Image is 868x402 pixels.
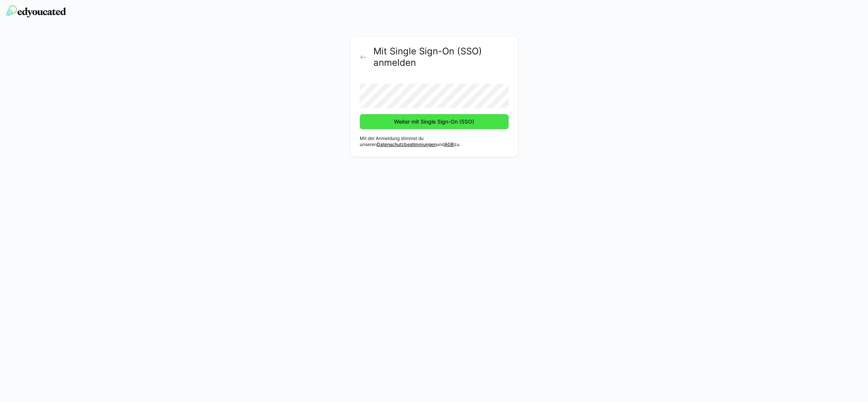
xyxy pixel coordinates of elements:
[373,46,508,68] h2: Mit Single Sign-On (SSO) anmelden
[360,135,509,148] p: Mit der Anmeldung stimmst du unseren und zu.
[6,5,66,17] img: edyoucated
[444,141,454,147] a: AGB
[360,114,509,129] button: Weiter mit Single Sign-On (SSO)
[393,118,475,126] span: Weiter mit Single Sign-On (SSO)
[377,141,436,147] a: Datenschutzbestimmungen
